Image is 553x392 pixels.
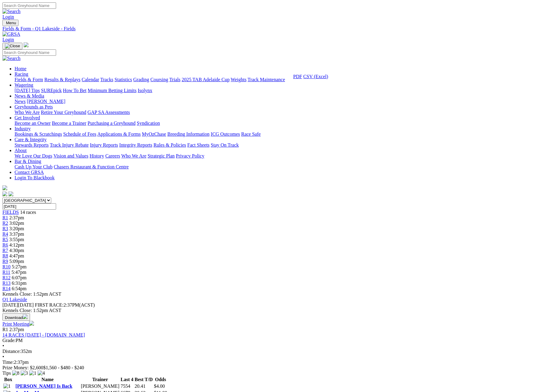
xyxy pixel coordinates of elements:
[182,77,230,82] a: 2025 TAB Adelaide Cup
[3,384,11,389] img: 1
[63,88,87,93] a: How To Bet
[142,131,166,137] a: MyOzChase
[2,302,34,307] span: [DATE]
[2,56,21,61] img: Search
[8,191,13,196] img: twitter.svg
[176,153,204,158] a: Privacy Policy
[81,377,120,383] th: Trainer
[2,242,8,247] a: R6
[2,264,11,269] a: R10
[133,77,149,82] a: Grading
[15,110,40,115] a: Who We Are
[88,88,136,93] a: Minimum Betting Limits
[50,142,89,148] a: Track Injury Rebate
[100,77,113,82] a: Tracks
[2,191,7,196] img: facebook.svg
[241,131,260,137] a: Race Safe
[15,131,62,137] a: Bookings & Scratchings
[15,148,27,153] a: About
[2,349,551,354] div: 352m
[15,93,44,98] a: News & Media
[2,231,8,237] a: R4
[293,74,328,79] div: Download
[12,270,26,275] span: 5:47pm
[15,115,40,120] a: Get Involved
[15,137,47,142] a: Care & Integrity
[9,259,24,264] span: 5:09pm
[121,153,146,158] a: Who We Are
[29,370,36,376] img: 1
[293,74,302,79] a: PDF
[15,159,41,164] a: Bar & Dining
[154,377,167,383] th: Odds
[2,327,8,332] span: R1
[81,383,120,389] td: [PERSON_NAME]
[35,302,95,307] span: 2:37PM(ACST)
[154,384,165,389] span: $4.00
[2,291,61,297] span: Kennels Close: 1:52pm ACST
[15,71,28,77] a: Racing
[2,338,551,343] div: PM
[2,365,551,370] div: Prize Money: $2,600
[2,14,14,19] a: Login
[89,153,104,158] a: History
[43,365,84,370] span: $1,560 - $480 - $240
[2,313,30,321] button: Download
[15,153,551,159] div: About
[2,370,11,376] span: Tips
[2,270,10,275] a: R11
[9,237,24,242] span: 3:55pm
[15,88,551,93] div: Wagering
[15,131,551,137] div: Industry
[134,377,153,383] th: Best T/D
[2,221,8,226] a: R2
[15,384,72,389] a: [PERSON_NAME] Is Back
[2,297,27,302] a: Q1 Lakeside
[29,321,34,326] img: printer.svg
[120,383,134,389] td: 7554
[2,49,56,56] input: Search
[15,164,52,169] a: Cash Up Your Club
[231,77,246,82] a: Weights
[248,77,285,82] a: Track Maintenance
[2,343,4,348] span: •
[44,77,80,82] a: Results & Replays
[6,21,16,25] span: Menu
[115,77,132,82] a: Statistics
[4,377,12,382] span: Box
[120,377,134,383] th: Last 4
[15,377,80,383] th: Name
[2,237,8,242] a: R5
[15,142,49,148] a: Stewards Reports
[9,327,24,332] span: 2:37pm
[38,370,45,376] img: 4
[2,210,19,215] a: FIELDS
[12,275,27,280] span: 6:07pm
[9,253,24,258] span: 4:47pm
[12,264,27,269] span: 5:27pm
[82,77,99,82] a: Calendar
[2,43,22,49] button: Toggle navigation
[119,142,152,148] a: Integrity Reports
[2,275,11,280] a: R12
[2,253,8,258] span: R8
[2,9,21,14] img: Search
[2,286,11,291] span: R14
[90,142,118,148] a: Injury Reports
[27,99,65,104] a: [PERSON_NAME]
[2,248,8,253] span: R7
[2,259,8,264] a: R9
[2,308,551,313] div: Kennels Close: 1:52pm ACST
[9,221,24,226] span: 3:02pm
[2,20,18,26] button: Toggle navigation
[15,121,51,126] a: Become an Owner
[2,226,8,231] a: R3
[15,66,26,71] a: Home
[88,121,136,126] a: Purchasing a Greyhound
[15,142,551,148] div: Care & Integrity
[2,338,16,343] span: Grade:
